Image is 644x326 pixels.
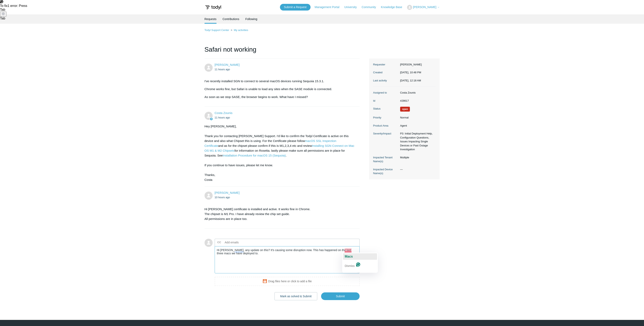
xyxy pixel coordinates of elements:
[205,207,356,221] p: Hi [PERSON_NAME] certificate is installed and active. It works fine in Chrome. The chipset is M1 ...
[215,111,233,115] a: Costa Zounis
[205,95,356,99] p: As soon as we stop SASE, the browser begins to work. What have I missed?
[398,124,436,128] dd: Agent
[223,239,267,245] input: Add emails
[205,87,356,92] p: Chrome works fine, but Safari is unable to load any sites when the SASE module is connected.
[373,156,398,163] dt: Impacted Tenant Name(s)
[205,45,360,59] h1: Safari not working
[234,29,248,32] a: My activities
[205,79,356,84] p: I've recently installed SGN to connect to several macOS devices running Sequoia 15.3.1.
[373,99,398,103] dt: Id
[217,239,221,245] label: CC
[398,132,436,151] dd: P3: Initial Deployment Help, Configuration Questions, Issues Impacting Single Devices or Past Out...
[398,167,436,172] dd: —
[398,63,436,67] dd: [PERSON_NAME]
[223,154,286,157] a: Installation Procedure for macOS 15 (Sequoia)
[373,70,398,75] dt: Created
[373,107,398,111] dt: Status
[321,292,360,300] input: Submit
[215,196,230,199] time: 10/03/2025, 00:18
[400,71,421,74] time: 10/02/2025, 22:48
[398,91,436,95] dd: Costa Zounis
[398,156,436,160] dd: Multiple
[400,107,410,112] span: We are working on a response for you
[205,144,355,152] a: Installing SGN Connect on Mac OS M1 & M2 Chipsets
[373,79,398,83] dt: Last activity
[373,124,398,128] dt: Product Area
[215,191,240,194] a: [PERSON_NAME]
[215,63,240,66] span: Greg Chapman
[205,139,336,147] a: macOS SSL Inspection Certificate
[398,116,436,120] dd: Normal
[215,63,240,66] a: [PERSON_NAME]
[400,79,421,82] time: 10/03/2025, 00:18
[274,292,317,300] button: Mark as solved & Submit
[215,246,360,274] textarea: To enrich screen reader interactions, please activate Accessibility in Grammarly extension settings
[373,63,398,67] dt: Requester
[373,91,398,95] dt: Assigned to
[205,29,229,32] a: Todyl Support Center
[230,29,248,32] li: My activities
[205,124,356,182] div: Hey [PERSON_NAME], Thank you for contacting [PERSON_NAME] Support. I'd like to confirm the Todyl ...
[398,99,436,103] dd: #28617
[215,116,230,119] time: 10/02/2025, 22:54
[215,191,240,194] span: Greg Chapman
[215,68,230,71] time: 10/02/2025, 22:48
[373,132,398,136] dt: Severity/Impact
[205,29,230,32] li: Todyl Support Center
[373,116,398,120] dt: Priority
[373,167,398,175] dt: Impacted Device Name(s)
